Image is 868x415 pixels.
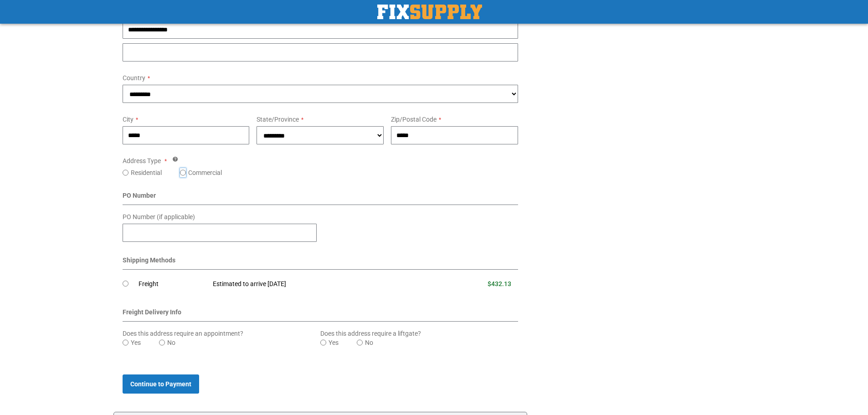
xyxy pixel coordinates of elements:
[131,338,141,347] label: Yes
[391,116,437,123] span: Zip/Postal Code
[123,330,243,337] span: Does this address require an appointment?
[123,256,519,270] div: Shipping Methods
[257,116,299,123] span: State/Province
[123,74,145,82] span: Country
[123,157,161,164] span: Address Type
[206,274,425,294] td: Estimated to arrive [DATE]
[377,5,482,19] a: store logo
[329,338,339,347] label: Yes
[139,274,206,294] td: Freight
[123,213,195,220] span: PO Number (if applicable)
[123,374,199,394] button: Continue to Payment
[131,168,162,177] label: Residential
[167,338,175,347] label: No
[130,380,191,388] span: Continue to Payment
[320,330,421,337] span: Does this address require a liftgate?
[365,338,373,347] label: No
[188,168,222,177] label: Commercial
[488,280,511,287] span: $432.13
[123,116,134,123] span: City
[123,307,519,322] div: Freight Delivery Info
[123,191,519,205] div: PO Number
[377,5,482,19] img: Fix Industrial Supply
